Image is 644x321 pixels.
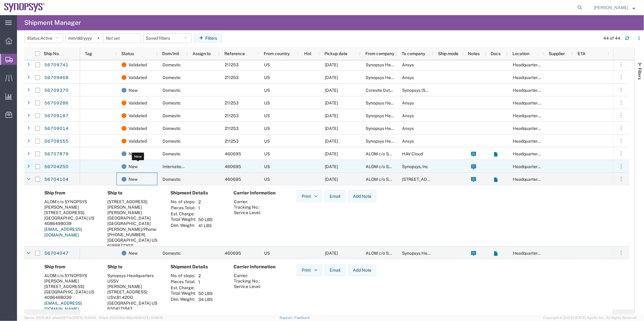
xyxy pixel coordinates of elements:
span: Synopsys Headquarters USSV [366,126,424,131]
span: 211253 [225,139,239,144]
span: Domestic [163,139,181,144]
th: Total Weight: [170,290,196,296]
th: Pieces Total: [170,279,196,285]
a: 56709014 [44,124,69,134]
span: US [264,75,270,80]
a: Feedback [294,316,310,319]
span: 09/05/2025 [325,88,338,93]
span: 460695 [225,164,241,169]
a: 56704250 [44,162,69,172]
th: Service Level: [233,210,261,215]
span: Pickup date [324,51,347,56]
span: ALOM c/o SYNOPSYS [366,151,408,156]
span: 211253 [225,113,239,118]
span: Ship mode [438,51,458,56]
span: Server: 2025.18.0-a0edd1917ac [24,316,96,319]
span: [DATE] 10:06:13 [139,316,163,319]
div: ALOM c/o SYNOPSYS [44,199,98,204]
span: Supplier [549,51,565,56]
a: 56708555 [44,137,69,146]
a: 56704104 [44,175,69,184]
span: 09/05/2025 [325,139,338,144]
th: Pieces Total: [170,205,196,211]
th: Dim. Weight: [170,296,196,303]
span: 09/05/2025 [325,164,338,169]
span: Domestic [163,151,181,156]
span: Headquarters USSV [513,139,552,144]
button: Email [324,190,346,202]
span: ETA [578,51,585,56]
span: Synopsys (SquareOne DC) [402,88,453,93]
span: Validated [129,135,147,147]
img: logo [4,3,45,12]
span: 09/05/2025 [325,126,338,131]
a: 56709167 [44,111,69,121]
button: [PERSON_NAME] [593,4,636,11]
span: 09/05/2025 [325,101,338,105]
div: [PERSON_NAME] [107,284,161,289]
a: Support [280,316,295,319]
span: Headquarters USSV [513,177,552,182]
div: [GEOGRAPHIC_DATA] US [107,300,161,306]
span: ALOM c/o SYNOPSYS [366,177,408,182]
span: Validated [129,109,147,122]
div: 6504171843 [107,306,161,311]
th: No. of stops: [170,199,196,205]
span: Headquarters USSV [513,101,552,105]
span: Domestic [163,75,181,80]
th: Dim. Weight: [170,223,196,229]
span: 460695 [225,151,241,156]
td: 50 LBS [196,290,215,296]
span: Ansys [402,139,414,144]
img: dropdown [313,267,319,273]
a: 56709370 [44,86,69,95]
h4: Ship to [107,264,161,270]
span: US [264,101,270,105]
span: US [264,251,270,256]
span: ALOM c/o SYNOPSYS [366,251,408,256]
span: [DATE] 10:10:00 [72,316,96,319]
th: No. of stops: [170,273,196,279]
a: [EMAIL_ADDRESS][DOMAIN_NAME] [44,301,82,312]
span: Status [121,51,134,56]
span: Coresite Datacenter (Etched Ai) [366,88,427,93]
h4: Shipment Details [170,264,224,270]
span: Validated [129,97,147,109]
div: USV.81.420O [107,295,161,300]
button: Print [297,190,322,202]
span: Ansys [402,101,414,105]
div: [GEOGRAPHIC_DATA] [GEOGRAPHIC_DATA] [107,215,161,226]
span: Copyright © [DATE]-[DATE] Agistix Inc., All Rights Reserved [543,315,637,320]
div: 6199877302 [107,243,161,248]
th: Tracking No.: [233,278,261,284]
div: [STREET_ADDRESS] [44,210,98,215]
span: Domestic [163,126,181,131]
button: Add Note [348,190,377,202]
td: 50 LBS [196,217,215,223]
span: Validated [129,71,147,84]
span: Domestic [163,177,181,182]
h4: Shipment Manager [24,15,81,30]
td: 2 [196,273,215,279]
button: Email [324,264,346,276]
span: Headquarters USSV [513,75,552,80]
div: [GEOGRAPHIC_DATA] US [107,237,161,243]
span: Reference [224,51,245,56]
span: Filters [637,68,642,80]
span: 211253 [225,126,239,131]
h4: Ship to [107,190,161,196]
td: 34 LBS [196,296,215,303]
div: [PERSON_NAME] [44,278,98,284]
span: Assign to [193,51,211,56]
h4: Shipment Details [170,190,224,196]
span: To company [402,51,425,56]
div: [STREET_ADDRESS][PERSON_NAME] [107,199,161,210]
span: 211253 [225,62,239,67]
span: US [264,139,270,144]
a: [EMAIL_ADDRESS][DOMAIN_NAME] [44,227,82,238]
th: Service Level: [233,284,261,289]
span: Headquarters USSV [513,251,552,256]
span: New [129,173,138,186]
span: Validated [129,122,147,135]
th: Est. Charge: [170,211,196,217]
